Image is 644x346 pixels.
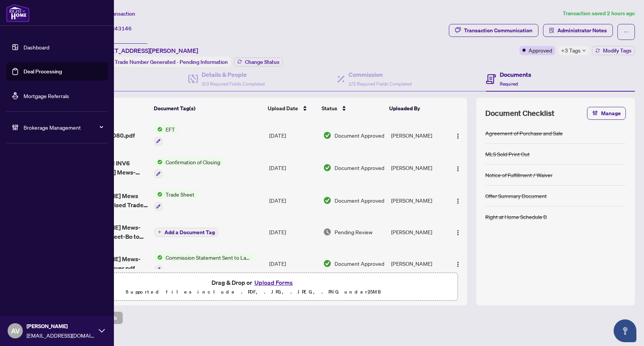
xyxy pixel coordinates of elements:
[323,196,331,205] img: Document Status
[24,92,69,99] a: Mortgage Referrals
[6,4,30,22] img: logo
[582,49,586,52] span: down
[154,125,178,146] button: Status IconEFT
[485,108,554,119] span: Document Checklist
[94,57,231,67] div: Status:
[49,273,458,301] span: Drag & Drop orUpload FormsSupported files include .PDF, .JPG, .JPEG, .PNG under25MB
[322,104,337,113] span: Status
[455,261,461,267] img: Logo
[54,287,453,297] p: Supported files include .PDF, .JPG, .JPEG, .PNG under 25 MB
[163,253,253,262] span: Commission Statement Sent to Lawyer
[455,198,461,204] img: Logo
[500,81,518,87] span: Required
[485,171,552,179] div: Notice of Fulfillment / Waiver
[603,48,631,53] span: Modify Tags
[614,319,636,342] button: Open asap
[388,247,448,280] td: [PERSON_NAME]
[266,119,320,152] td: [DATE]
[561,46,581,55] span: +3 Tags
[24,123,103,132] span: Brokerage Management
[268,104,298,113] span: Upload Date
[212,278,295,287] span: Drag & Drop or
[455,166,461,172] img: Logo
[11,325,20,336] span: AV
[163,125,178,133] span: EFT
[455,133,461,139] img: Logo
[27,322,95,330] span: [PERSON_NAME]
[485,129,563,137] div: Agreement of Purchase and Sale
[485,192,547,200] div: Offer Summary Document
[623,29,629,35] span: ellipsis
[154,190,197,211] button: Status IconTrade Sheet
[452,129,464,141] button: Logo
[388,217,448,247] td: [PERSON_NAME]
[388,119,448,152] td: [PERSON_NAME]
[234,57,283,67] button: Change Status
[323,259,331,268] img: Document Status
[543,24,613,37] button: Administrator Notes
[154,125,163,133] img: Status Icon
[266,247,320,280] td: [DATE]
[265,98,319,119] th: Upload Date
[252,278,295,287] button: Upload Forms
[24,68,62,75] a: Deal Processing
[452,162,464,174] button: Logo
[115,59,228,65] span: Trade Number Generated - Pending Information
[485,150,530,158] div: MLS Sold Print Out
[335,163,384,172] span: Document Approved
[202,81,265,87] span: 3/3 Required Fields Completed
[601,107,621,119] span: Manage
[323,131,331,140] img: Document Status
[323,163,331,172] img: Document Status
[163,158,223,166] span: Confirmation of Closing
[94,46,198,55] span: [STREET_ADDRESS][PERSON_NAME]
[154,227,218,237] button: Add a Document Tag
[154,158,223,178] button: Status IconConfirmation of Closing
[202,70,265,79] h4: Details & People
[557,24,607,37] span: Administrator Notes
[154,253,163,262] img: Status Icon
[154,190,163,198] img: Status Icon
[154,158,163,166] img: Status Icon
[549,28,554,33] span: solution
[455,230,461,236] img: Logo
[335,196,384,205] span: Document Approved
[335,259,384,268] span: Document Approved
[163,190,197,198] span: Trade Sheet
[452,226,464,238] button: Logo
[27,331,95,340] span: [EMAIL_ADDRESS][DOMAIN_NAME]
[154,228,218,237] button: Add a Document Tag
[449,24,538,37] button: Transaction Communication
[452,257,464,270] button: Logo
[335,228,373,236] span: Pending Review
[158,230,161,234] span: plus
[266,184,320,217] td: [DATE]
[323,228,331,236] img: Document Status
[335,131,384,140] span: Document Approved
[115,25,132,32] span: 43146
[151,98,265,119] th: Document Tag(s)
[587,107,626,120] button: Manage
[349,81,412,87] span: 2/2 Required Fields Completed
[592,46,635,55] button: Modify Tags
[266,152,320,184] td: [DATE]
[563,9,635,18] article: Transaction saved 2 hours ago
[154,253,253,274] button: Status IconCommission Statement Sent to Lawyer
[452,194,464,206] button: Logo
[164,230,215,235] span: Add a Document Tag
[529,46,552,54] span: Approved
[464,24,532,37] div: Transaction Communication
[485,213,547,221] div: Right at Home Schedule B
[245,59,279,65] span: Change Status
[388,152,448,184] td: [PERSON_NAME]
[500,70,531,79] h4: Documents
[266,217,320,247] td: [DATE]
[388,184,448,217] td: [PERSON_NAME]
[386,98,446,119] th: Uploaded By
[319,98,386,119] th: Status
[349,70,412,79] h4: Commission
[95,10,135,17] span: View Transaction
[24,44,49,51] a: Dashboard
